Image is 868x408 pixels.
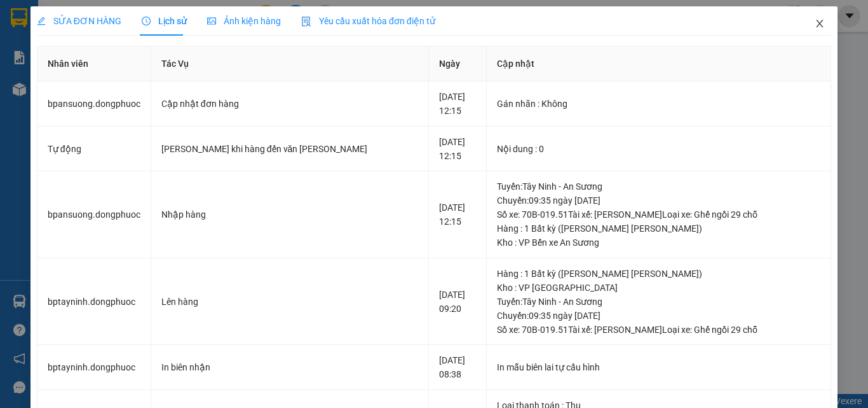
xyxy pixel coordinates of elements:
[161,97,419,111] div: Cập nhật đơn hàng
[497,267,820,281] div: Hàng : 1 Bất kỳ ([PERSON_NAME] [PERSON_NAME])
[207,17,216,25] span: picture
[142,16,187,26] span: Lịch sử
[497,179,820,222] div: Tuyến : Tây Ninh - An Sương Chuyến: 09:35 ngày [DATE] Số xe: 70B-019.51 Tài xế: [PERSON_NAME] Loạ...
[439,90,476,118] div: [DATE] 12:15
[497,281,820,295] div: Kho : VP [GEOGRAPHIC_DATA]
[161,208,419,222] div: Nhập hàng
[37,127,151,172] td: Tự động
[37,17,46,25] span: edit
[151,46,430,81] th: Tác Vụ
[37,171,151,258] td: bpansuong.dongphuoc
[439,288,476,316] div: [DATE] 09:20
[497,222,820,236] div: Hàng : 1 Bất kỳ ([PERSON_NAME] [PERSON_NAME])
[487,46,831,81] th: Cập nhật
[497,97,820,111] div: Gán nhãn : Không
[815,18,825,29] span: close
[37,81,151,127] td: bpansuong.dongphuoc
[37,345,151,390] td: bptayninh.dongphuoc
[142,17,151,25] span: clock-circle
[497,360,820,374] div: In mẫu biên lai tự cấu hình
[207,16,281,26] span: Ảnh kiện hàng
[301,16,435,26] span: Yêu cầu xuất hóa đơn điện tử
[497,295,820,337] div: Tuyến : Tây Ninh - An Sương Chuyến: 09:35 ngày [DATE] Số xe: 70B-019.51 Tài xế: [PERSON_NAME] Loạ...
[161,360,419,374] div: In biên nhận
[301,17,311,27] img: icon
[802,6,837,42] button: Close
[37,46,151,81] th: Nhân viên
[37,16,121,26] span: SỬA ĐƠN HÀNG
[37,258,151,346] td: bptayninh.dongphuoc
[497,236,820,250] div: Kho : VP Bến xe An Sương
[497,142,820,156] div: Nội dung : 0
[439,353,476,381] div: [DATE] 08:38
[161,295,419,309] div: Lên hàng
[429,46,487,81] th: Ngày
[439,135,476,163] div: [DATE] 12:15
[439,200,476,229] div: [DATE] 12:15
[161,142,419,156] div: [PERSON_NAME] khi hàng đến văn [PERSON_NAME]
